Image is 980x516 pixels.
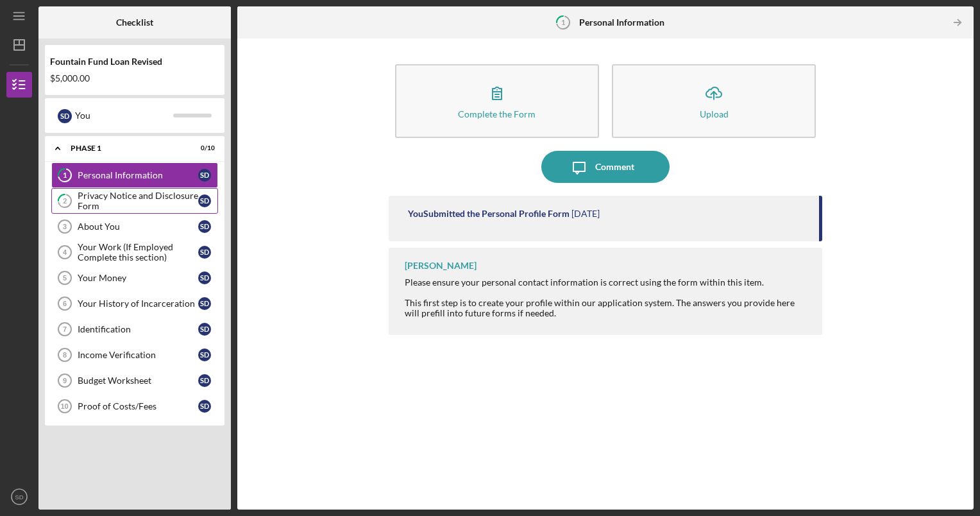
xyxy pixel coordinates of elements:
a: 9Budget WorksheetSD [51,368,218,393]
div: Income Verification [78,350,198,360]
div: S D [198,400,211,413]
tspan: 1 [561,18,565,26]
tspan: 3 [63,223,67,230]
a: 5Your MoneySD [51,265,218,291]
a: 6Your History of IncarcerationSD [51,291,218,316]
a: 8Income VerificationSD [51,342,218,368]
div: S D [198,297,211,310]
div: Budget Worksheet [78,375,198,386]
a: 1Personal InformationSD [51,162,218,188]
b: Checklist [116,17,153,28]
tspan: 6 [63,300,67,307]
b: Personal Information [579,17,664,28]
div: S D [198,348,211,361]
div: Please ensure your personal contact information is correct using the form within this item. This ... [405,277,810,318]
a: 3About YouSD [51,214,218,239]
tspan: 4 [63,248,67,256]
div: S D [198,323,211,336]
tspan: 1 [63,171,67,180]
button: SD [6,484,32,510]
div: S D [198,246,211,259]
div: Your History of Incarceration [78,298,198,309]
text: SD [15,494,23,501]
div: S D [198,169,211,182]
div: Phase 1 [71,144,183,152]
div: [PERSON_NAME] [405,261,477,271]
div: Your Work (If Employed Complete this section) [78,242,198,262]
button: Upload [612,64,816,138]
div: Proof of Costs/Fees [78,401,198,411]
div: Complete the Form [458,109,536,119]
div: Your Money [78,273,198,283]
a: 7IdentificationSD [51,316,218,342]
div: S D [198,194,211,207]
div: You [75,105,173,126]
div: S D [198,374,211,387]
button: Comment [541,151,670,183]
div: S D [198,220,211,233]
div: You Submitted the Personal Profile Form [408,209,570,219]
div: S D [198,271,211,284]
div: Personal Information [78,170,198,180]
div: S D [58,109,72,123]
button: Complete the Form [395,64,599,138]
div: Privacy Notice and Disclosure Form [78,191,198,211]
tspan: 5 [63,274,67,282]
div: Identification [78,324,198,334]
a: 10Proof of Costs/FeesSD [51,393,218,419]
a: 4Your Work (If Employed Complete this section)SD [51,239,218,265]
div: Comment [595,151,634,183]
div: Fountain Fund Loan Revised [50,56,219,67]
div: $5,000.00 [50,73,219,83]
tspan: 9 [63,377,67,384]
time: 2025-08-28 15:17 [571,209,600,219]
a: 2Privacy Notice and Disclosure FormSD [51,188,218,214]
div: Upload [700,109,729,119]
div: About You [78,221,198,232]
tspan: 10 [60,402,68,410]
div: 0 / 10 [192,144,215,152]
tspan: 2 [63,197,67,205]
tspan: 7 [63,325,67,333]
tspan: 8 [63,351,67,359]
